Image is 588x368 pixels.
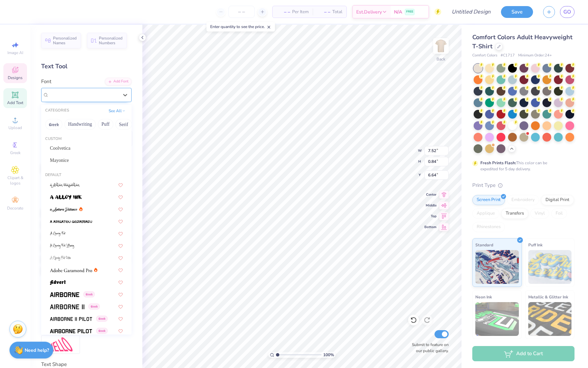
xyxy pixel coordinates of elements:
div: Transfers [501,208,528,219]
span: Metallic & Glitter Ink [528,293,568,300]
span: N/A [394,8,402,16]
span: Mayonice [50,157,69,164]
button: Greek [45,119,62,130]
div: Vinyl [530,208,549,219]
strong: Fresh Prints Flash: [480,160,516,166]
img: Free Distort [49,337,73,352]
div: Applique [472,208,499,219]
span: Bottom [424,225,437,229]
div: Embroidery [507,195,539,205]
span: Standard [475,241,493,248]
img: Airborne II Pilot [50,317,92,321]
span: Neon Ink [475,293,492,300]
span: Greek [96,316,108,322]
img: Neon Ink [475,302,519,336]
div: Default [41,172,132,178]
img: Metallic & Glitter Ink [528,302,572,336]
span: Clipart & logos [3,175,27,186]
img: a Arigatou Gozaimasu [50,219,92,224]
div: Digital Print [541,195,574,205]
span: Middle [424,203,437,208]
img: Airborne Pilot [50,329,92,334]
img: Adobe Garamond Pro [50,268,92,273]
button: Handwriting [64,119,96,130]
span: GO [563,8,571,16]
span: Total [332,8,342,16]
span: Coolvetica [50,145,71,152]
span: Top [424,214,437,219]
div: Text Tool [41,62,132,71]
div: Add Font [105,78,132,85]
span: Per Item [292,8,309,16]
span: – – [317,8,330,16]
span: Center [424,192,437,197]
button: Save [501,6,533,18]
span: Greek [83,291,95,297]
input: Untitled Design [446,5,496,19]
span: 100 % [323,352,334,358]
span: # C1717 [501,53,515,58]
span: Minimum Order: 24 + [518,53,552,58]
img: Back [434,39,448,53]
span: Greek [96,328,108,334]
span: FREE [406,9,413,14]
img: a Alloy Ink [50,195,82,200]
img: A Charming Font [50,231,66,236]
span: Designs [8,75,23,80]
span: Comfort Colors [472,53,497,58]
label: Font [41,78,51,85]
span: Upload [8,125,22,130]
img: Airborne II [50,304,84,309]
img: Standard [475,250,519,284]
span: Image AI [7,50,23,55]
img: Advert [50,280,66,285]
img: Puff Ink [528,250,572,284]
strong: Need help? [25,347,49,353]
div: This color can be expedited for 5 day delivery. [480,160,563,172]
div: Rhinestones [472,222,505,232]
span: Puff Ink [528,241,542,248]
input: – – [228,6,255,18]
img: A Charming Font Outline [50,256,71,261]
img: a Antara Distance [50,207,78,212]
div: Print Type [472,181,575,189]
span: Add Text [7,100,23,105]
span: Comfort Colors Adult Heavyweight T-Shirt [472,33,572,50]
span: Est. Delivery [356,8,382,16]
button: See All [107,107,128,114]
div: CATEGORIES [45,108,69,114]
div: Foil [551,208,567,219]
span: Greek [88,303,100,310]
img: Airborne [50,292,79,297]
span: – – [277,8,290,16]
div: Screen Print [472,195,505,205]
div: Back [437,56,445,62]
img: a Ahlan Wasahlan [50,183,80,188]
span: Greek [10,150,21,155]
div: Custom [41,136,132,142]
button: Serif [115,119,132,130]
a: GO [560,6,575,18]
div: Enter quantity to see the price. [206,22,275,31]
button: Puff [98,119,113,130]
label: Submit to feature on our public gallery. [408,342,449,354]
img: A Charming Font Leftleaning [50,244,74,248]
span: Personalized Names [53,36,77,45]
span: Decorate [7,205,23,211]
span: Personalized Numbers [99,36,123,45]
